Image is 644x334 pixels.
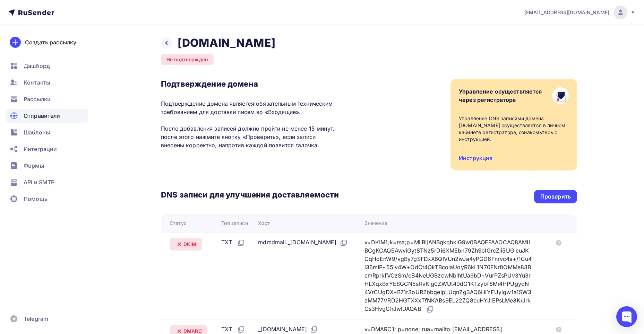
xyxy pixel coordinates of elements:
span: Формы [24,161,44,170]
span: Дашборд [24,62,50,70]
span: Рассылки [24,95,51,103]
a: Контакты [6,76,88,89]
span: Отправители [24,112,60,120]
div: Создать рассылку [25,38,76,46]
a: Дашборд [6,59,88,73]
a: [EMAIL_ADDRESS][DOMAIN_NAME] [524,6,636,19]
h2: [DOMAIN_NAME] [178,36,275,50]
div: Значение [364,220,387,227]
span: Помощь [24,195,48,203]
h3: Подтверждение домена [161,79,339,89]
span: API и SMTP [24,178,54,186]
div: v=DKIM1;k=rsa;p=MIIBIjANBgkqhkiG9w0BAQEFAAOCAQ8AMIIBCgKCAQEAwviGytSTNz5rDi6XMEbn79ZhSblGrcZii5UGi... [364,238,532,314]
span: DKIM [183,241,197,248]
div: Не подтвержден [161,54,214,65]
div: Статус [170,220,187,227]
a: Шаблоны [6,125,88,139]
h3: DNS записи для улучшения доставляемости [161,190,339,201]
a: Формы [6,159,88,173]
div: Управление DNS записями домена [DOMAIN_NAME] осуществляется в личном кабинете регистратора, ознак... [459,115,569,143]
div: Управление осуществляется через регистратора [459,87,542,104]
span: Контакты [24,78,50,87]
a: Рассылки [6,92,88,106]
div: Тип записи [221,220,248,227]
div: TXT [221,325,245,334]
div: Хост [258,220,270,227]
span: Telegram [24,315,48,323]
a: Отправители [6,109,88,123]
div: _[DOMAIN_NAME] [258,325,318,334]
span: [EMAIL_ADDRESS][DOMAIN_NAME] [524,9,609,16]
div: Проверить [540,193,571,201]
a: Инструкция [459,155,492,161]
p: Подтверждение домена является обязательным техническим требованием для доставки писем во «Входящи... [161,99,339,149]
div: mdmdmail._[DOMAIN_NAME] [258,238,347,247]
span: Интеграции [24,145,57,153]
span: Шаблоны [24,128,50,137]
div: TXT [221,238,245,247]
